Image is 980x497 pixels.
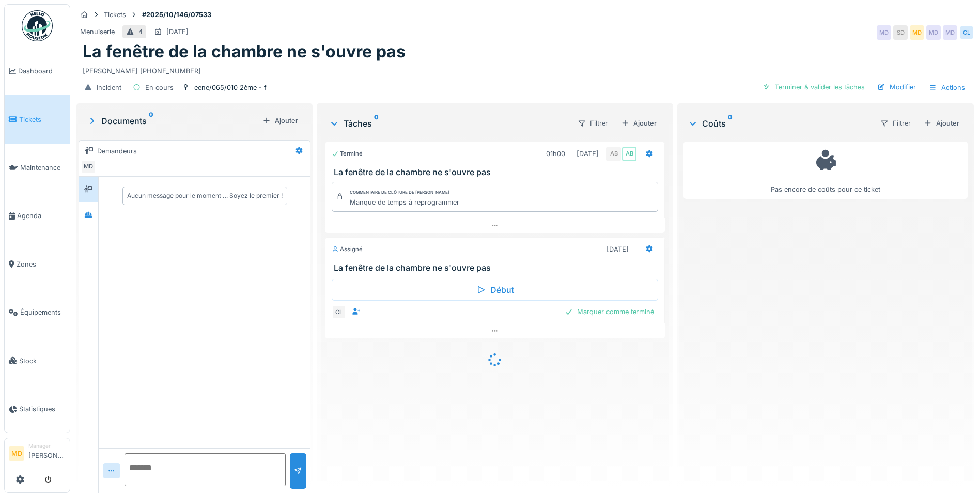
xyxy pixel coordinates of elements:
div: CL [332,305,346,319]
div: Manque de temps à reprogrammer [350,197,459,207]
div: MD [943,25,957,40]
div: Filtrer [573,116,613,131]
a: Maintenance [5,144,70,192]
div: MD [81,160,96,174]
div: Tickets [104,10,126,20]
span: Stock [19,356,66,366]
div: Pas encore de coûts pour ce ticket [690,146,961,194]
li: [PERSON_NAME] [28,442,66,464]
div: AB [606,147,621,161]
div: Documents [87,115,258,127]
span: Maintenance [20,163,66,173]
div: [DATE] [577,149,599,159]
div: [PERSON_NAME] [PHONE_NUMBER] [83,62,968,76]
a: MD Manager[PERSON_NAME] [9,442,66,467]
span: Statistiques [19,404,66,414]
h1: La fenêtre de la chambre ne s'ouvre pas [83,42,406,61]
div: Tâches [329,117,569,130]
a: Dashboard [5,47,70,95]
span: Agenda [17,211,66,221]
img: Badge_color-CXgf-gQk.svg [22,10,53,41]
div: 4 [138,27,143,37]
span: Tickets [19,115,66,125]
sup: 0 [374,117,379,130]
div: [DATE] [606,244,629,254]
h3: La fenêtre de la chambre ne s'ouvre pas [334,263,660,273]
div: Ajouter [920,116,963,130]
div: SD [893,25,908,40]
div: En cours [145,83,174,92]
div: AB [622,147,636,161]
sup: 0 [728,117,733,130]
div: Filtrer [876,116,915,131]
a: Agenda [5,192,70,240]
sup: 0 [149,115,153,127]
div: Menuiserie [80,27,115,37]
strong: #2025/10/146/07533 [138,10,215,20]
div: eene/065/010 2ème - f [194,83,267,92]
div: 01h00 [546,149,565,159]
div: Modifier [873,80,920,94]
h3: La fenêtre de la chambre ne s'ouvre pas [334,167,660,177]
span: Dashboard [18,66,66,76]
div: Actions [924,80,970,95]
a: Équipements [5,288,70,336]
div: MD [910,25,924,40]
a: Stock [5,336,70,384]
div: [DATE] [166,27,189,37]
div: MD [877,25,891,40]
span: Équipements [20,307,66,317]
div: MD [926,25,941,40]
div: Marquer comme terminé [561,305,658,319]
div: Incident [97,83,121,92]
a: Zones [5,240,70,288]
div: Commentaire de clôture de [PERSON_NAME] [350,189,449,196]
div: Aucun message pour le moment … Soyez le premier ! [127,191,283,200]
a: Statistiques [5,385,70,433]
div: Manager [28,442,66,450]
div: Coûts [688,117,872,130]
div: Ajouter [617,116,661,130]
div: Assigné [332,245,363,254]
div: CL [959,25,974,40]
li: MD [9,446,24,461]
div: Terminé [332,149,363,158]
a: Tickets [5,95,70,143]
span: Zones [17,259,66,269]
div: Ajouter [258,114,302,128]
div: Début [332,279,658,301]
div: Terminer & valider les tâches [758,80,869,94]
div: Demandeurs [97,146,137,156]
